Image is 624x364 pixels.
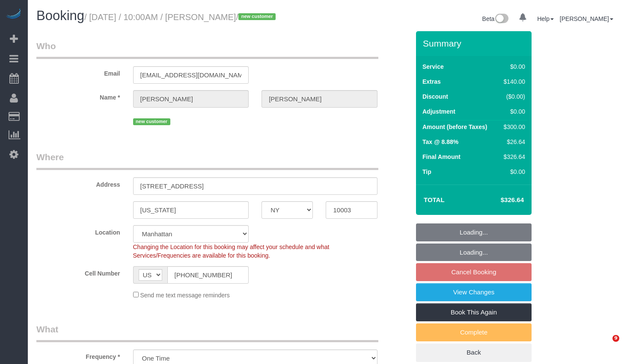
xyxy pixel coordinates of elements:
a: Book This Again [416,303,532,321]
a: View Changes [416,283,532,301]
label: Discount [422,92,448,101]
img: Automaid Logo [5,9,22,21]
label: Final Amount [422,153,461,161]
a: Help [537,15,554,22]
legend: Who [36,40,378,59]
label: Cell Number [30,266,127,278]
label: Amount (before Taxes) [422,123,487,131]
span: Send me text message reminders [140,292,229,299]
label: Service [422,62,444,71]
iframe: Intercom live chat [595,335,615,355]
img: New interface [494,14,508,25]
legend: What [36,323,378,342]
span: new customer [133,118,170,125]
span: new customer [238,13,276,20]
div: $0.00 [500,62,525,71]
label: Adjustment [422,107,455,116]
input: Last Name [261,90,377,108]
label: Name * [30,90,127,102]
label: Extras [422,77,441,86]
small: / [DATE] / 10:00AM / [PERSON_NAME] [84,12,278,22]
span: / [236,12,278,22]
span: Changing the Location for this booking may affect your schedule and what Services/Frequencies are... [133,244,330,259]
input: City [133,201,249,219]
label: Address [30,177,127,189]
div: $26.64 [500,138,525,146]
div: ($0.00) [500,92,525,101]
label: Location [30,225,127,237]
input: First Name [133,90,249,108]
div: $0.00 [500,167,525,176]
span: 9 [612,335,619,342]
div: $140.00 [500,77,525,86]
label: Tax @ 8.88% [422,138,458,146]
a: Beta [482,15,509,22]
legend: Where [36,151,378,170]
strong: Total [424,196,445,203]
input: Email [133,66,249,84]
label: Email [30,66,127,78]
div: $300.00 [500,123,525,131]
label: Tip [422,167,431,176]
a: Back [416,343,532,361]
input: Zip Code [326,201,377,219]
label: Frequency * [30,349,127,361]
h3: Summary [423,38,527,48]
h4: $326.64 [475,197,524,204]
input: Cell Number [167,266,249,284]
div: $0.00 [500,107,525,116]
span: Booking [36,8,84,23]
a: [PERSON_NAME] [560,15,613,22]
div: $326.64 [500,153,525,161]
